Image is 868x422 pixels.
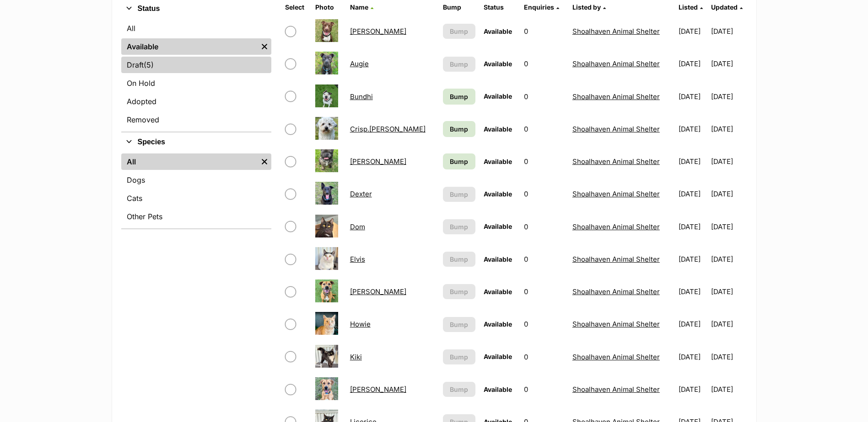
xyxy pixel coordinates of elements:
[520,146,567,177] td: 0
[443,317,475,332] button: Bump
[121,208,271,225] a: Other Pets
[711,3,738,11] span: Updated
[711,146,746,177] td: [DATE]
[520,16,567,47] td: 0
[572,287,660,296] a: Shoalhaven Animal Shelter
[711,178,746,210] td: [DATE]
[450,26,468,36] span: Bump
[350,255,365,264] a: Elvis
[484,60,512,68] span: Available
[675,48,710,79] td: [DATE]
[572,222,660,231] a: Shoalhaven Animal Shelter
[572,27,660,36] a: Shoalhaven Animal Shelter
[121,172,271,188] a: Dogs
[350,125,426,133] a: Crisp.[PERSON_NAME]
[675,113,710,145] td: [DATE]
[121,20,271,37] a: All
[450,124,468,134] span: Bump
[350,385,406,394] a: [PERSON_NAME]
[450,287,468,296] span: Bump
[443,187,475,202] button: Bump
[121,57,271,73] a: Draft
[711,81,746,112] td: [DATE]
[711,3,743,11] a: Updated
[484,353,512,360] span: Available
[520,178,567,210] td: 0
[711,276,746,307] td: [DATE]
[443,219,475,234] button: Bump
[675,178,710,210] td: [DATE]
[675,276,710,307] td: [DATE]
[572,353,660,361] a: Shoalhaven Animal Shelter
[572,385,660,394] a: Shoalhaven Animal Shelter
[520,276,567,307] td: 0
[679,3,698,11] span: Listed
[121,136,271,148] button: Species
[711,243,746,275] td: [DATE]
[484,125,512,133] span: Available
[450,190,468,199] span: Bump
[679,3,703,11] a: Listed
[520,341,567,373] td: 0
[258,153,271,170] a: Remove filter
[711,211,746,243] td: [DATE]
[675,211,710,243] td: [DATE]
[520,81,567,112] td: 0
[484,255,512,263] span: Available
[484,190,512,198] span: Available
[484,320,512,328] span: Available
[524,3,554,11] span: translation missing: en.admin.listings.index.attributes.enquiries
[443,121,475,137] a: Bump
[350,222,365,231] a: Dom
[711,341,746,373] td: [DATE]
[450,157,468,166] span: Bump
[443,382,475,397] button: Bump
[572,190,660,198] a: Shoalhaven Animal Shelter
[121,153,258,170] a: All
[520,243,567,275] td: 0
[443,349,475,364] button: Bump
[711,48,746,79] td: [DATE]
[350,190,372,198] a: Dexter
[121,93,271,110] a: Adopted
[520,211,567,243] td: 0
[450,222,468,232] span: Bump
[524,3,559,11] a: Enquiries
[520,374,567,405] td: 0
[121,152,271,228] div: Species
[121,18,271,132] div: Status
[675,81,710,112] td: [DATE]
[572,3,606,11] a: Listed by
[121,75,271,91] a: On Hold
[675,146,710,177] td: [DATE]
[711,113,746,145] td: [DATE]
[443,284,475,299] button: Bump
[572,157,660,166] a: Shoalhaven Animal Shelter
[572,320,660,328] a: Shoalhaven Animal Shelter
[675,374,710,405] td: [DATE]
[350,287,406,296] a: [PERSON_NAME]
[450,59,468,69] span: Bump
[450,352,468,362] span: Bump
[484,92,512,100] span: Available
[711,16,746,47] td: [DATE]
[520,113,567,145] td: 0
[443,24,475,39] button: Bump
[520,308,567,340] td: 0
[484,288,512,295] span: Available
[484,222,512,230] span: Available
[443,57,475,72] button: Bump
[121,190,271,206] a: Cats
[350,3,373,11] a: Name
[443,252,475,267] button: Bump
[121,38,258,55] a: Available
[711,374,746,405] td: [DATE]
[144,59,154,70] span: (5)
[258,38,271,55] a: Remove filter
[484,27,512,35] span: Available
[443,89,475,105] a: Bump
[350,92,373,101] a: Bundhi
[350,157,406,166] a: [PERSON_NAME]
[711,308,746,340] td: [DATE]
[675,341,710,373] td: [DATE]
